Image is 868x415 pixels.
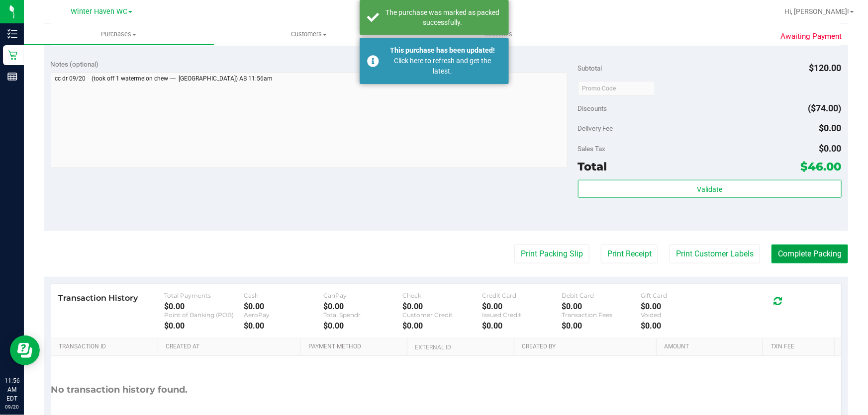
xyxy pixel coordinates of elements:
[385,56,501,77] div: Click here to refresh and get the latest.
[578,145,606,153] span: Sales Tax
[562,321,641,331] div: $0.00
[697,185,722,193] span: Validate
[385,7,501,27] div: The purchase was marked as packed successfully.
[402,302,482,311] div: $0.00
[482,321,562,331] div: $0.00
[801,160,842,173] span: $46.00
[7,72,17,82] inline-svg: Reports
[562,302,641,311] div: $0.00
[10,335,40,365] iframe: Resource center
[166,343,297,351] a: Created At
[482,292,562,299] div: Credit Card
[482,311,562,319] div: Issued Credit
[641,292,721,299] div: Gift Card
[323,311,403,319] div: Total Spendr
[244,311,323,319] div: AeroPay
[214,24,404,45] a: Customers
[578,64,602,72] span: Subtotal
[214,30,403,39] span: Customers
[670,245,760,263] button: Print Customer Labels
[59,343,154,351] a: Transaction ID
[578,160,607,173] span: Total
[402,292,482,299] div: Check
[482,302,562,311] div: $0.00
[402,311,482,319] div: Customer Credit
[323,292,403,299] div: CanPay
[562,311,641,319] div: Transaction Fees
[164,292,244,299] div: Total Payments
[819,143,842,154] span: $0.00
[407,338,514,356] th: External ID
[784,7,849,15] span: Hi, [PERSON_NAME]!
[641,302,721,311] div: $0.00
[641,311,721,319] div: Voided
[641,321,721,331] div: $0.00
[308,343,403,351] a: Payment Method
[7,50,17,60] inline-svg: Retail
[51,60,99,68] span: Notes (optional)
[522,343,653,351] a: Created By
[24,24,214,45] a: Purchases
[323,302,403,311] div: $0.00
[578,124,613,132] span: Delivery Fee
[385,45,501,56] div: This purchase has been updated!
[578,180,842,198] button: Validate
[578,81,655,96] input: Promo Code
[578,99,607,117] span: Discounts
[664,343,759,351] a: Amount
[71,7,127,16] span: Winter Haven WC
[164,302,244,311] div: $0.00
[809,63,842,73] span: $120.00
[601,245,658,263] button: Print Receipt
[323,321,403,331] div: $0.00
[244,321,323,331] div: $0.00
[808,103,842,113] span: ($74.00)
[7,29,17,39] inline-svg: Inventory
[244,292,323,299] div: Cash
[164,321,244,331] div: $0.00
[772,245,848,263] button: Complete Packing
[819,123,842,133] span: $0.00
[4,376,19,403] p: 11:56 AM EDT
[781,31,842,42] span: Awaiting Payment
[514,245,589,263] button: Print Packing Slip
[562,292,641,299] div: Debit Card
[4,403,19,411] p: 09/20
[771,343,831,351] a: Txn Fee
[24,30,214,39] span: Purchases
[164,311,244,319] div: Point of Banking (POB)
[244,302,323,311] div: $0.00
[402,321,482,331] div: $0.00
